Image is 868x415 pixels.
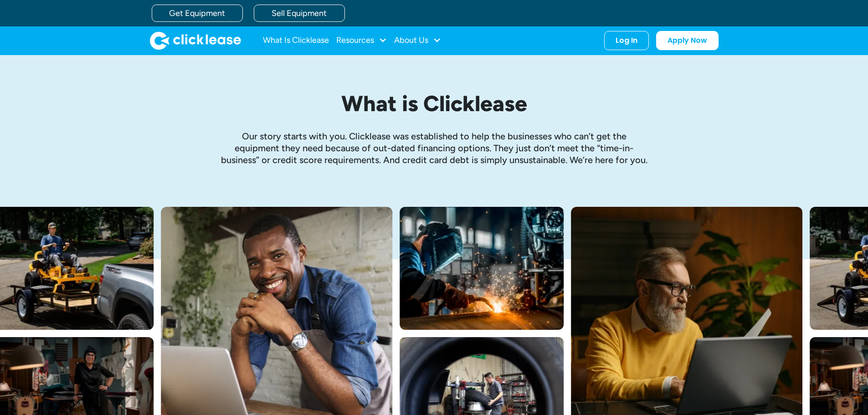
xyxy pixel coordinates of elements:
[616,36,637,45] div: Log In
[400,207,564,330] img: A welder in a large mask working on a large pipe
[150,31,241,50] img: Clicklease logo
[220,130,648,166] p: Our story starts with you. Clicklease was established to help the businesses who can’t get the eq...
[336,31,387,50] div: Resources
[656,31,719,50] a: Apply Now
[263,31,329,50] a: What Is Clicklease
[394,31,441,50] div: About Us
[152,5,243,22] a: Get Equipment
[220,92,648,116] h1: What is Clicklease
[150,31,241,50] a: home
[254,5,345,22] a: Sell Equipment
